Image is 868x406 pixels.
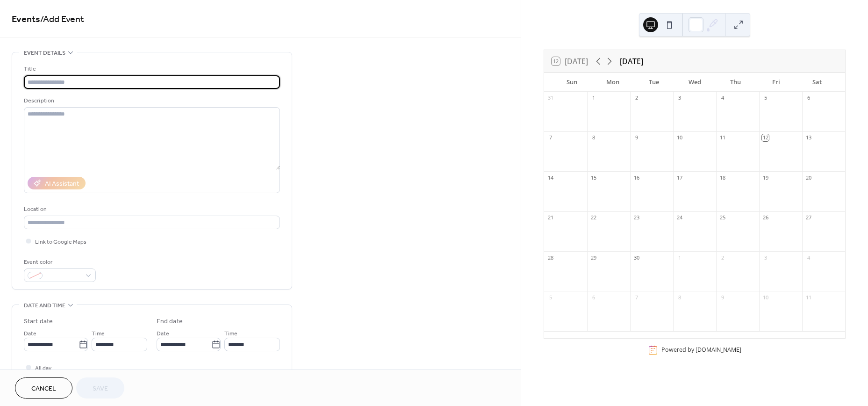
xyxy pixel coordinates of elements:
div: 10 [762,294,769,301]
div: 1 [676,254,683,261]
div: Fri [756,73,796,92]
div: Wed [674,73,715,92]
div: 4 [719,94,726,101]
div: 3 [762,254,769,261]
div: 24 [676,214,683,221]
div: 28 [547,254,554,261]
div: 5 [547,294,554,301]
span: Link to Google Maps [35,237,86,247]
div: Start date [24,317,53,326]
div: 16 [633,174,640,181]
button: Cancel [15,377,72,399]
div: 7 [633,294,640,301]
div: 19 [762,174,769,181]
div: Mon [593,73,633,92]
span: Date and time [24,301,65,311]
div: 7 [547,134,554,141]
span: Time [92,329,105,339]
div: Description [24,96,278,106]
span: Time [224,329,237,339]
div: 21 [547,214,554,221]
div: 4 [805,254,812,261]
span: Event details [24,48,65,58]
div: 26 [762,214,769,221]
span: / Add Event [40,10,84,29]
div: 2 [633,94,640,101]
div: Thu [715,73,756,92]
div: 27 [805,214,812,221]
div: 10 [676,134,683,141]
div: End date [157,317,183,326]
span: Cancel [31,384,56,394]
div: 15 [590,174,597,181]
a: [DOMAIN_NAME] [696,346,741,354]
div: 31 [547,94,554,101]
div: 14 [547,174,554,181]
div: [DATE] [620,56,643,67]
div: 5 [762,94,769,101]
div: 22 [590,214,597,221]
div: 9 [719,294,726,301]
div: 8 [676,294,683,301]
div: 2 [719,254,726,261]
div: 6 [590,294,597,301]
div: 12 [762,134,769,141]
div: 8 [590,134,597,141]
div: Location [24,204,278,214]
div: 9 [633,134,640,141]
div: 17 [676,174,683,181]
div: 6 [805,94,812,101]
div: 3 [676,94,683,101]
div: 20 [805,174,812,181]
div: Sun [552,73,592,92]
a: Events [12,10,40,29]
div: 1 [590,94,597,101]
div: 11 [805,294,812,301]
span: Date [157,329,169,339]
div: Sat [797,73,838,92]
div: Tue [633,73,674,92]
div: Title [24,64,278,74]
span: Date [24,329,36,339]
div: 30 [633,254,640,261]
div: Powered by [661,346,741,354]
div: 13 [805,134,812,141]
div: Event color [24,257,94,267]
div: 25 [719,214,726,221]
div: 29 [590,254,597,261]
div: 23 [633,214,640,221]
div: 18 [719,174,726,181]
span: All day [35,363,51,373]
div: 11 [719,134,726,141]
